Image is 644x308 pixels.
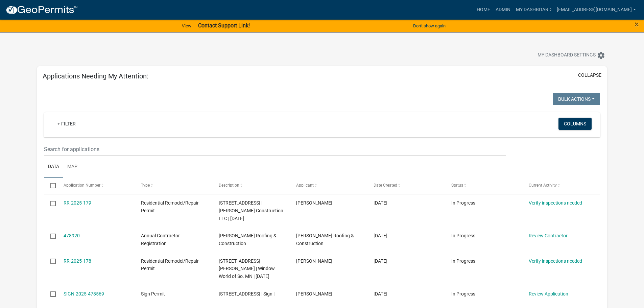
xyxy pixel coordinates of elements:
button: Don't show again [410,20,448,31]
span: Current Activity [529,183,557,188]
span: Mike Hansen Roofing & Construction [296,233,354,246]
span: In Progress [451,200,475,206]
datatable-header-cell: Status [445,177,522,194]
i: settings [597,51,605,60]
span: Application Number [64,183,100,188]
a: Verify inspections needed [529,200,582,206]
a: Home [474,3,493,16]
span: 2700 BROADWAY ST S | Sign | [219,291,275,297]
datatable-header-cell: Description [212,177,289,194]
a: RR-2025-178 [64,258,91,264]
button: Bulk Actions [553,93,600,105]
a: Review Contractor [529,233,568,238]
a: SIGN-2025-478569 [64,291,104,297]
a: Review Application [529,291,568,297]
span: 09/15/2025 [374,258,387,264]
input: Search for applications [44,142,505,156]
span: Description [219,183,239,188]
h5: Applications Needing My Attention: [43,72,148,80]
span: Mike Hansen Roofing & Construction [219,233,277,246]
span: 09/16/2025 [374,200,387,206]
span: Residential Remodel/Repair Permit [141,258,199,271]
span: Residential Remodel/Repair Permit [141,200,199,213]
a: Verify inspections needed [529,258,582,264]
a: + Filter [52,118,81,130]
button: Columns [558,118,592,130]
span: Type [141,183,150,188]
datatable-header-cell: Date Created [367,177,445,194]
a: [EMAIL_ADDRESS][DOMAIN_NAME] [554,3,639,16]
span: In Progress [451,258,475,264]
a: Data [44,156,63,178]
span: My Dashboard Settings [538,51,596,60]
span: 525 HIGHLAND AVE N | Domeier Construction LLC | 09/16/2025 [219,200,283,221]
a: 478920 [64,233,80,238]
span: Date Created [374,183,397,188]
a: Map [63,156,81,178]
button: Close [635,20,639,28]
span: Ben Bailey [296,291,332,297]
button: collapse [578,72,601,79]
span: 723 PAYNE ST S | Window World of So. MN | 10/14/2025 [219,258,275,279]
datatable-header-cell: Type [135,177,212,194]
a: My Dashboard [513,3,554,16]
span: 09/15/2025 [374,291,387,297]
span: Casey Lee Domeier [296,200,332,206]
span: Annual Contractor Registration [141,233,180,246]
span: Sign Permit [141,291,165,297]
span: Applicant [296,183,314,188]
datatable-header-cell: Select [44,177,57,194]
a: Admin [493,3,513,16]
span: 09/15/2025 [374,233,387,238]
span: In Progress [451,291,475,297]
button: My Dashboard Settingssettings [532,49,611,62]
datatable-header-cell: Current Activity [522,177,600,194]
datatable-header-cell: Applicant [290,177,367,194]
span: Status [451,183,463,188]
strong: Contact Support Link! [198,22,250,29]
span: In Progress [451,233,475,238]
span: Katie Enggren [296,258,332,264]
a: View [179,20,194,31]
datatable-header-cell: Application Number [57,177,135,194]
a: RR-2025-179 [64,200,91,206]
span: × [635,20,639,29]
